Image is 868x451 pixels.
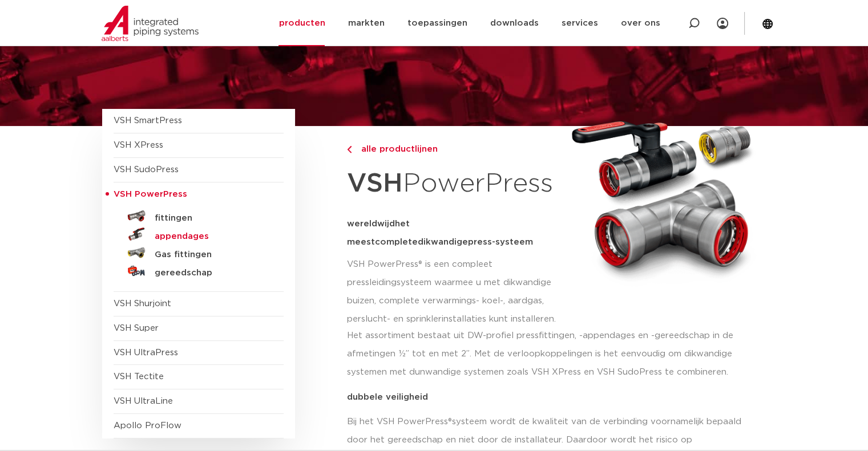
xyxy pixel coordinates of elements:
span: VSH PowerPress [114,190,187,198]
a: fittingen [114,207,284,225]
a: VSH XPress [114,141,163,149]
a: VSH UltraPress [114,348,178,357]
a: VSH Shurjoint [114,299,171,308]
span: ® [448,417,452,426]
a: VSH Super [114,324,159,332]
a: Gas fittingen [114,243,284,262]
h5: Gas fittingen [155,250,268,260]
a: VSH SudoPress [114,165,179,174]
p: VSH PowerPress® is een compleet pressleidingsysteem waarmee u met dikwandige buizen, complete ver... [347,255,561,328]
span: het meest [347,220,410,246]
h1: PowerPress [347,162,561,206]
span: press-systeem [468,238,533,246]
a: gereedschap [114,262,284,280]
h5: appendages [155,231,268,242]
a: VSH Tectite [114,372,164,381]
h5: gereedschap [155,268,268,278]
a: alle productlijnen [347,143,561,156]
span: complete [375,238,418,246]
span: alle productlijnen [354,145,438,153]
span: Bij het VSH PowerPress [347,417,448,426]
span: wereldwijd [347,220,395,228]
p: dubbele veiligheid [347,393,759,401]
img: chevron-right.svg [347,146,352,153]
a: Apollo ProFlow [114,421,181,430]
a: VSH UltraLine [114,397,173,405]
p: Het assortiment bestaat uit DW-profiel pressfittingen, -appendages en -gereedschap in de afmeting... [347,327,759,381]
h5: fittingen [155,213,268,224]
strong: VSH [347,170,403,197]
span: dikwandige [418,238,468,246]
a: VSH SmartPress [114,116,182,125]
a: appendages [114,225,284,243]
